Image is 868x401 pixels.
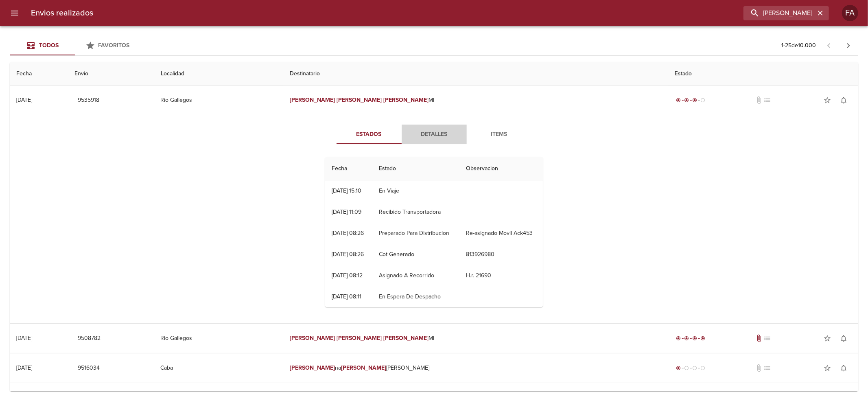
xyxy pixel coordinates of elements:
[10,36,140,55] div: Tabs Envios
[763,334,771,342] span: No tiene pedido asociado
[31,7,93,20] h6: Envios realizados
[835,330,852,346] button: Activar notificaciones
[840,364,848,372] span: notifications_none
[383,335,429,342] em: [PERSON_NAME]
[684,98,689,103] span: radio_button_checked
[283,85,668,115] td: Ml
[372,202,459,223] td: Recibido Transportadora
[290,335,335,342] em: [PERSON_NAME]
[325,157,543,329] table: Tabla de seguimiento
[98,42,130,49] span: Favoritos
[39,42,59,49] span: Todos
[283,353,668,383] td: na [PERSON_NAME]
[839,36,858,55] span: Pagina siguiente
[16,335,32,342] div: [DATE]
[332,251,364,258] div: [DATE] 08:26
[383,96,429,103] em: [PERSON_NAME]
[16,96,32,103] div: [DATE]
[684,336,689,341] span: radio_button_checked
[676,336,681,341] span: radio_button_checked
[68,62,154,85] th: Envio
[372,265,459,286] td: Asignado A Recorrido
[332,208,361,215] div: [DATE] 11:09
[290,96,335,103] em: [PERSON_NAME]
[78,333,101,344] span: 9508782
[74,331,104,346] button: 9508782
[283,62,668,85] th: Destinatario
[283,324,668,353] td: Ml
[154,62,284,85] th: Localidad
[675,96,707,104] div: En viaje
[781,42,816,50] p: 1 - 25 de 10.000
[675,364,707,372] div: Generado
[407,129,462,140] span: Detalles
[154,85,284,115] td: Rio Gallegos
[472,129,527,140] span: Items
[459,265,543,286] td: H.r. 21690
[332,272,363,279] div: [DATE] 08:12
[676,366,681,370] span: radio_button_checked
[755,334,763,342] span: Tiene documentos adjuntos
[675,334,707,342] div: Entregado
[74,361,103,376] button: 9516034
[819,92,835,108] button: Agregar a favoritos
[819,360,835,376] button: Agregar a favoritos
[372,180,459,202] td: En Viaje
[341,364,386,371] em: [PERSON_NAME]
[668,62,858,85] th: Estado
[78,363,100,373] span: 9516034
[840,334,848,342] span: notifications_none
[755,364,763,372] span: No tiene documentos adjuntos
[693,366,697,370] span: radio_button_unchecked
[459,244,543,265] td: 813926980
[10,62,68,85] th: Fecha
[459,223,543,244] td: Re-asignado Movil Ack453
[16,364,32,371] div: [DATE]
[701,366,706,370] span: radio_button_unchecked
[684,366,689,370] span: radio_button_unchecked
[325,157,372,180] th: Fecha
[701,336,706,341] span: radio_button_checked
[337,96,382,103] em: [PERSON_NAME]
[372,286,459,307] td: En Espera De Despacho
[701,98,706,103] span: radio_button_unchecked
[74,93,103,108] button: 9535918
[819,41,839,49] span: Pagina anterior
[840,96,848,104] span: notifications_none
[743,6,815,20] input: buscar
[819,330,835,346] button: Agregar a favoritos
[290,364,335,371] em: [PERSON_NAME]
[763,96,771,104] span: No tiene pedido asociado
[842,5,858,21] div: FA
[337,335,382,342] em: [PERSON_NAME]
[78,95,99,105] span: 9535918
[823,334,831,342] span: star_border
[332,187,361,194] div: [DATE] 15:10
[372,223,459,244] td: Preparado Para Distribucion
[763,364,771,372] span: No tiene pedido asociado
[835,360,852,376] button: Activar notificaciones
[676,98,681,103] span: radio_button_checked
[372,157,459,180] th: Estado
[693,98,697,103] span: radio_button_checked
[693,336,697,341] span: radio_button_checked
[835,92,852,108] button: Activar notificaciones
[459,157,543,180] th: Observacion
[823,364,831,372] span: star_border
[337,125,532,144] div: Tabs detalle de guia
[823,96,831,104] span: star_border
[154,353,284,383] td: Caba
[5,3,24,23] button: menu
[332,230,364,237] div: [DATE] 08:26
[332,293,361,300] div: [DATE] 08:11
[755,96,763,104] span: No tiene documentos adjuntos
[341,129,397,140] span: Estados
[154,324,284,353] td: Rio Gallegos
[372,244,459,265] td: Cot Generado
